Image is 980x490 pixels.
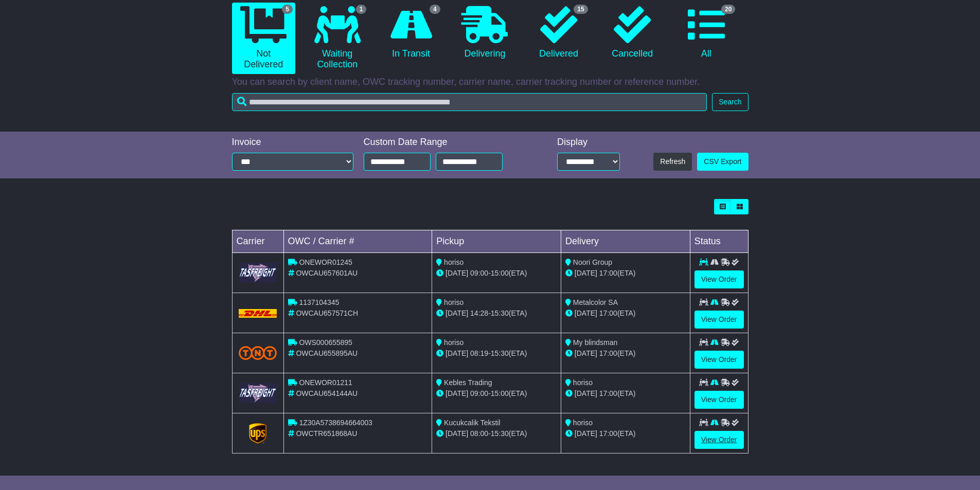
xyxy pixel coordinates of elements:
[470,429,488,438] span: 08:00
[239,346,277,360] img: TNT_Domestic.png
[565,428,686,439] div: (ETA)
[573,298,618,306] span: Metalcolor SA
[557,137,620,148] div: Display
[573,338,617,347] span: My blindsman
[574,5,587,14] span: 15
[599,309,617,317] span: 17:00
[491,349,509,357] span: 15:30
[565,388,686,399] div: (ETA)
[575,309,597,317] span: [DATE]
[491,309,509,317] span: 15:30
[690,230,748,253] td: Status
[446,269,468,277] span: [DATE]
[446,429,468,438] span: [DATE]
[444,338,464,347] span: horiso
[565,308,686,319] div: (ETA)
[436,428,557,439] div: - (ETA)
[299,338,352,347] span: OWS000655895
[299,378,352,387] span: ONEWOR01211
[491,389,509,397] span: 15:00
[430,5,440,14] span: 4
[296,389,358,397] span: OWCAU654144AU
[599,349,617,357] span: 17:00
[561,230,690,253] td: Delivery
[694,311,744,329] a: View Order
[444,258,464,266] span: horiso
[446,389,468,397] span: [DATE]
[694,391,744,409] a: View Order
[491,269,509,277] span: 15:00
[599,429,617,438] span: 17:00
[573,378,593,387] span: horiso
[712,93,748,111] button: Search
[364,137,529,148] div: Custom Date Range
[470,269,488,277] span: 09:00
[249,423,266,444] img: GetCarrierServiceLogo
[573,258,612,266] span: Noori Group
[653,153,692,171] button: Refresh
[575,429,597,438] span: [DATE]
[444,378,492,387] span: Kebles Trading
[283,230,432,253] td: OWC / Carrier #
[470,349,488,357] span: 08:19
[436,268,557,279] div: - (ETA)
[296,309,358,317] span: OWCAU657571CH
[444,298,464,306] span: horiso
[599,389,617,397] span: 17:00
[232,3,295,74] a: 5 Not Delivered
[432,230,561,253] td: Pickup
[575,349,597,357] span: [DATE]
[575,389,597,397] span: [DATE]
[299,298,339,306] span: 1137104345
[694,351,744,369] a: View Order
[674,3,738,63] a: 20 All
[436,348,557,359] div: - (ETA)
[601,3,664,63] a: Cancelled
[446,309,468,317] span: [DATE]
[573,419,593,427] span: horiso
[306,3,369,74] a: 1 Waiting Collection
[599,269,617,277] span: 17:00
[444,419,500,427] span: Kucukcalik Tekstil
[299,258,352,266] span: ONEWOR01245
[453,3,516,63] a: Delivering
[721,5,735,14] span: 20
[232,230,283,253] td: Carrier
[527,3,590,63] a: 15 Delivered
[282,5,293,14] span: 5
[239,309,277,317] img: DHL.png
[470,309,488,317] span: 14:28
[239,383,277,403] img: GetCarrierServiceLogo
[470,389,488,397] span: 09:00
[436,308,557,319] div: - (ETA)
[575,269,597,277] span: [DATE]
[565,348,686,359] div: (ETA)
[232,137,353,148] div: Invoice
[239,263,277,283] img: GetCarrierServiceLogo
[296,429,357,438] span: OWCTR651868AU
[697,153,748,171] a: CSV Export
[694,431,744,449] a: View Order
[356,5,367,14] span: 1
[379,3,442,63] a: 4 In Transit
[436,388,557,399] div: - (ETA)
[565,268,686,279] div: (ETA)
[232,77,749,88] p: You can search by client name, OWC tracking number, carrier name, carrier tracking number or refe...
[446,349,468,357] span: [DATE]
[694,270,744,288] a: View Order
[296,269,358,277] span: OWCAU657601AU
[299,419,372,427] span: 1Z30A5738694664003
[491,429,509,438] span: 15:30
[296,349,358,357] span: OWCAU655895AU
